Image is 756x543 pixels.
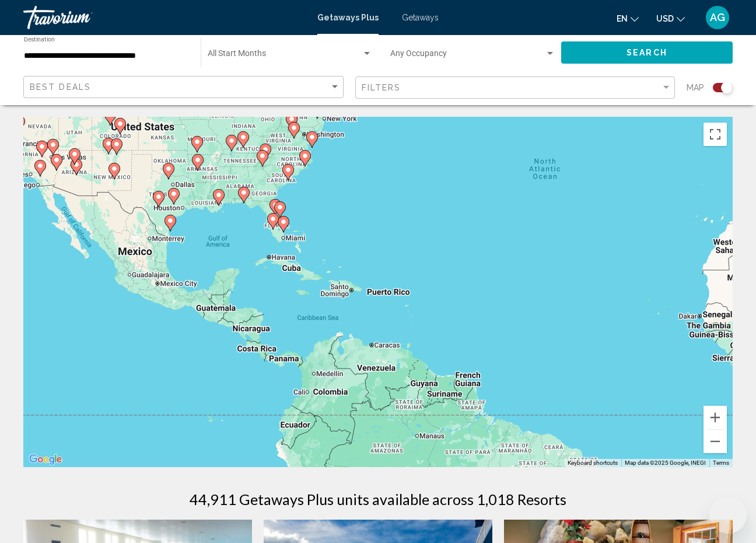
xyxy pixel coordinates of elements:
[626,48,667,58] span: Search
[617,10,639,27] button: Change language
[713,460,729,466] a: Terms
[710,12,725,23] span: AG
[703,430,727,453] button: Zoom out
[30,82,340,92] mat-select: Sort by
[190,490,566,508] h1: 44,911 Getaways Plus units available across 1,018 Resorts
[656,10,685,27] button: Change currency
[656,14,674,23] span: USD
[355,76,675,100] button: Filter
[317,13,379,22] a: Getaways Plus
[561,41,733,63] button: Search
[687,79,704,96] span: Map
[568,459,618,467] button: Keyboard shortcuts
[26,452,65,467] a: Open this area in Google Maps (opens a new window)
[362,83,401,92] span: Filters
[402,13,439,22] a: Getaways
[23,6,306,29] a: Travorium
[709,496,747,534] iframe: Button to launch messaging window
[26,452,65,467] img: Google
[703,123,727,146] button: Toggle fullscreen view
[617,14,628,23] span: en
[703,406,727,429] button: Zoom in
[625,460,706,466] span: Map data ©2025 Google, INEGI
[702,5,733,30] button: User Menu
[30,82,91,92] span: Best Deals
